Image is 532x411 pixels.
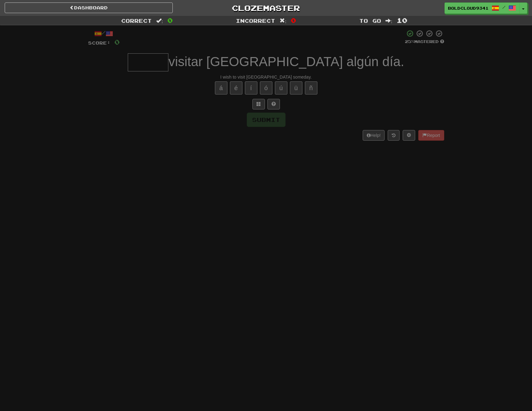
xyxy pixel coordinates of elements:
[388,130,400,141] button: Round history (alt+y)
[215,81,227,94] button: á
[275,81,287,94] button: ú
[502,5,505,9] span: /
[88,74,444,80] div: I wish to visit [GEOGRAPHIC_DATA] someday.
[405,39,414,44] span: 25 %
[247,113,286,127] button: Submit
[359,17,381,24] span: To go
[267,99,280,109] button: Single letter hint - you only get 1 per sentence and score half the points! alt+h
[182,2,350,13] a: Clozemaster
[397,17,407,24] span: 10
[280,18,286,23] span: :
[445,2,520,14] a: BoldCloud9341 /
[230,81,242,94] button: é
[121,17,152,24] span: Correct
[88,30,120,37] div: /
[448,5,489,11] span: BoldCloud9341
[168,54,404,69] span: visitar [GEOGRAPHIC_DATA] algún día.
[167,17,173,24] span: 0
[114,38,120,46] span: 0
[236,17,275,24] span: Incorrect
[156,18,163,23] span: :
[385,18,392,23] span: :
[252,99,265,109] button: Switch sentence to multiple choice alt+p
[418,130,444,141] button: Report
[260,81,272,94] button: ó
[405,39,444,45] div: Mastered
[291,17,296,24] span: 0
[305,81,317,94] button: ñ
[245,81,257,94] button: í
[363,130,385,141] button: Help!
[290,81,302,94] button: ü
[88,40,111,46] span: Score:
[5,2,173,13] a: Dashboard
